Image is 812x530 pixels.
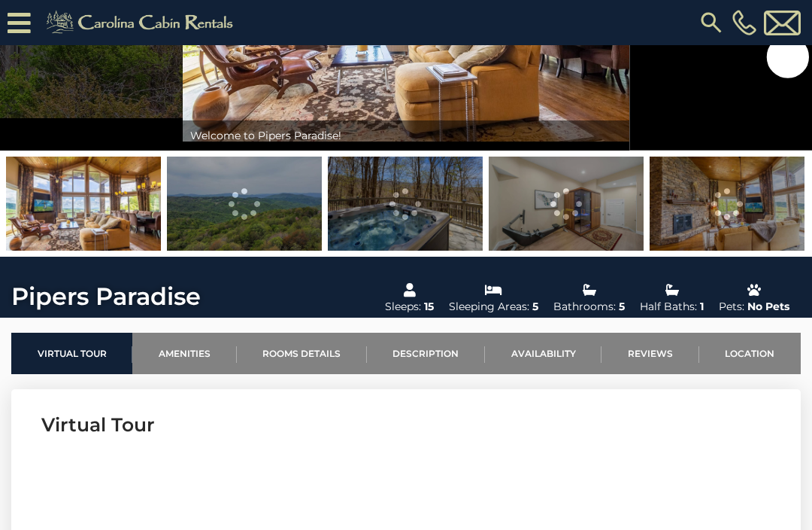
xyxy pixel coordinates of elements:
a: Description [367,333,485,374]
a: Virtual Tour [11,333,132,374]
a: Location [699,333,801,374]
a: Availability [485,333,601,374]
a: Amenities [132,333,236,374]
img: 166465641 [167,157,322,251]
img: 166630215 [650,157,804,251]
img: 169101571 [489,157,644,251]
h3: Virtual Tour [41,412,771,438]
img: 166630216 [6,157,161,251]
a: [PHONE_NUMBER] [729,10,760,35]
div: Welcome to Pipers Paradise! [183,120,629,151]
a: Rooms Details [237,333,367,374]
a: Reviews [601,333,698,374]
img: search-regular.svg [698,9,725,36]
img: Khaki-logo.png [38,8,246,38]
img: 166384163 [328,157,483,251]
